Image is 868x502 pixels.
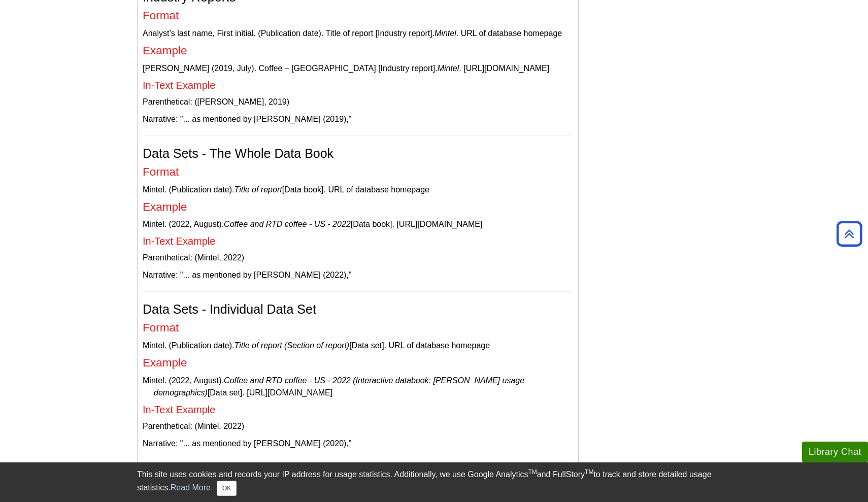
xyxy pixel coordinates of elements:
[585,468,593,476] sup: TM
[154,376,524,397] em: Coffee and RTD coffee - US - 2022 (Interactive databook: [PERSON_NAME] usage demographics)
[143,404,573,415] h5: In-Text Example
[143,340,573,352] p: Mintel. (Publication date). [Data set]. URL of database homepage
[143,45,573,57] h4: Example
[143,438,573,450] p: Narrative: "... as mentioned by [PERSON_NAME] (2020),"
[143,269,573,281] p: Narrative: "... as mentioned by [PERSON_NAME] (2022),"
[438,64,459,73] i: Mintel
[143,96,573,108] p: Parenthetical: ([PERSON_NAME], 2019)
[143,27,573,40] p: Analyst’s last name, First initial. (Publication date). Title of report [Industry report]. . URL ...
[143,420,573,432] p: Parenthetical: (Mintel, 2022)
[224,220,351,228] em: Coffee and RTD coffee - US - 2022
[143,62,573,75] p: [PERSON_NAME] (2019, July). Coffee – [GEOGRAPHIC_DATA] [Industry report]. . [URL][DOMAIN_NAME]
[528,468,537,476] sup: TM
[143,10,573,22] h4: Format
[235,185,282,194] em: Title of report
[217,481,237,496] button: Close
[143,113,573,125] p: Narrative: "... as mentioned by [PERSON_NAME] (2019),"
[143,252,573,264] p: Parenthetical: (Mintel, 2022)
[235,341,350,350] em: Title of report (Section of report)
[143,302,573,317] h3: Data Sets - Individual Data Set
[143,375,573,399] p: Mintel. (2022, August). [Data set]. [URL][DOMAIN_NAME]
[143,322,573,334] h4: Format
[137,468,731,496] div: This site uses cookies and records your IP address for usage statistics. Additionally, we use Goo...
[143,201,573,214] h4: Example
[802,442,868,462] button: Library Chat
[833,227,865,241] a: Back to Top
[143,218,573,230] p: Mintel. (2022, August). [Data book]. [URL][DOMAIN_NAME]
[143,166,573,179] h4: Format
[435,29,456,38] i: Mintel
[143,146,573,161] h3: Data Sets - The Whole Data Book
[171,483,211,492] a: Read More
[143,236,573,247] h5: In-Text Example
[143,184,573,196] p: Mintel. (Publication date). [Data book]. URL of database homepage
[143,80,573,91] h5: In-Text Example
[143,357,573,370] h4: Example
